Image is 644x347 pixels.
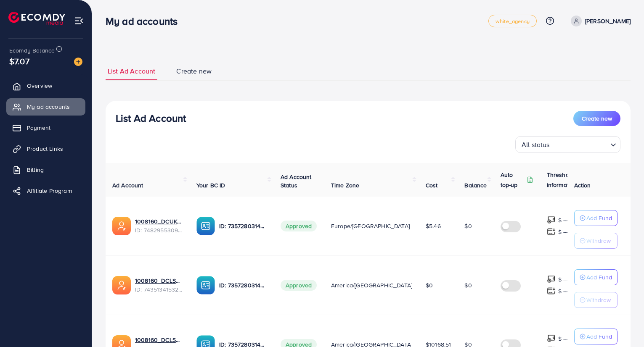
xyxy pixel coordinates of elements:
p: [PERSON_NAME] [585,16,631,26]
p: Withdraw [586,295,611,305]
button: Withdraw [574,233,617,249]
img: menu [74,16,84,26]
span: All status [520,139,551,151]
p: Withdraw [586,236,611,246]
a: 1008160_DCLS_1713000734080 [135,336,183,344]
p: $ --- [558,274,569,284]
span: ID: 7435134153261449217 [135,285,183,294]
span: America/[GEOGRAPHIC_DATA] [331,281,412,289]
iframe: Chat [608,309,638,341]
p: Add Fund [586,272,612,282]
img: top-up amount [547,227,556,236]
a: My ad accounts [6,98,85,115]
img: ic-ba-acc.ded83a64.svg [196,276,215,294]
span: Ad Account [112,181,143,189]
h3: List Ad Account [116,112,186,124]
span: Affiliate Program [27,187,72,195]
a: 1008160_DCLS_02_1731127077568 [135,276,183,285]
img: ic-ads-acc.e4c84228.svg [112,276,131,294]
span: Approved [281,221,317,231]
span: Create new [176,66,212,76]
p: Add Fund [586,331,612,342]
span: ID: 7482955309242433553 [135,226,183,234]
a: Product Links [6,140,85,157]
span: Ecomdy Balance [9,46,55,55]
span: $7.07 [9,55,29,67]
span: Overview [27,81,52,90]
img: image [74,58,82,66]
img: top-up amount [547,275,556,284]
a: white_agency [488,15,537,27]
div: <span class='underline'>1008160_DCUK_1742261318438</span></br>7482955309242433553 [135,217,183,234]
img: top-up amount [547,334,556,343]
span: Payment [27,124,50,132]
p: Threshold information [547,170,588,190]
input: Search for option [552,137,607,151]
span: Approved [281,280,317,291]
span: white_agency [496,18,530,24]
span: $0 [464,222,472,230]
span: Create new [582,114,612,123]
button: Add Fund [574,269,617,285]
a: Overview [6,77,85,94]
a: Affiliate Program [6,182,85,199]
span: Product Links [27,145,63,153]
img: ic-ads-acc.e4c84228.svg [112,217,131,235]
span: Balance [464,181,487,189]
a: [PERSON_NAME] [567,16,631,26]
span: Cost [426,181,438,189]
a: Billing [6,161,85,178]
button: Create new [573,111,620,126]
img: logo [8,12,65,25]
p: Auto top-up [501,170,525,190]
span: Time Zone [331,181,359,189]
a: Payment [6,119,85,136]
h3: My ad accounts [106,15,184,27]
span: Billing [27,166,44,174]
span: Your BC ID [196,181,225,189]
button: Add Fund [574,210,617,226]
p: Add Fund [586,213,612,223]
p: $ --- [558,286,569,296]
button: Withdraw [574,292,617,308]
div: <span class='underline'>1008160_DCLS_02_1731127077568</span></br>7435134153261449217 [135,276,183,294]
img: top-up amount [547,216,556,224]
p: ID: 7357280314609139728 [219,280,267,290]
span: Action [574,181,591,189]
span: Europe/[GEOGRAPHIC_DATA] [331,222,410,230]
img: ic-ba-acc.ded83a64.svg [196,217,215,235]
p: $ --- [558,334,569,344]
div: Search for option [515,136,620,153]
span: My ad accounts [27,103,70,111]
span: $5.46 [426,222,441,230]
img: top-up amount [547,287,556,295]
p: $ --- [558,227,569,237]
a: 1008160_DCUK_1742261318438 [135,217,183,226]
button: Add Fund [574,329,617,344]
span: $0 [426,281,433,289]
span: $0 [464,281,472,289]
p: ID: 7357280314609139728 [219,221,267,231]
span: Ad Account Status [281,173,312,189]
span: List Ad Account [108,66,155,76]
p: $ --- [558,215,569,225]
